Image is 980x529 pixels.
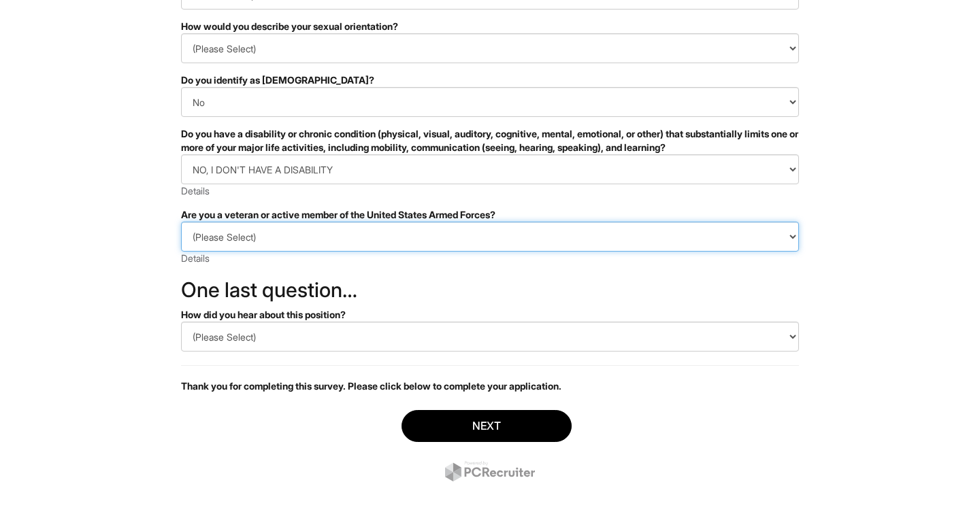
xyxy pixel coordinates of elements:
[181,208,799,222] div: Are you a veteran or active member of the United States Armed Forces?
[181,33,799,63] select: How would you describe your sexual orientation?
[181,252,210,264] a: Details
[181,73,799,87] div: Do you identify as [DEMOGRAPHIC_DATA]?
[181,87,799,117] select: Do you identify as transgender?
[181,127,799,154] div: Do you have a disability or chronic condition (physical, visual, auditory, cognitive, mental, emo...
[181,20,799,33] div: How would you describe your sexual orientation?
[181,322,799,352] select: How did you hear about this position?
[181,185,210,197] a: Details
[181,308,799,322] div: How did you hear about this position?
[181,222,799,252] select: Are you a veteran or active member of the United States Armed Forces?
[181,154,799,184] select: Do you have a disability or chronic condition (physical, visual, auditory, cognitive, mental, emo...
[402,410,572,442] button: Next
[181,379,799,393] p: Thank you for completing this survey. Please click below to complete your application.
[181,279,799,301] h2: One last question…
